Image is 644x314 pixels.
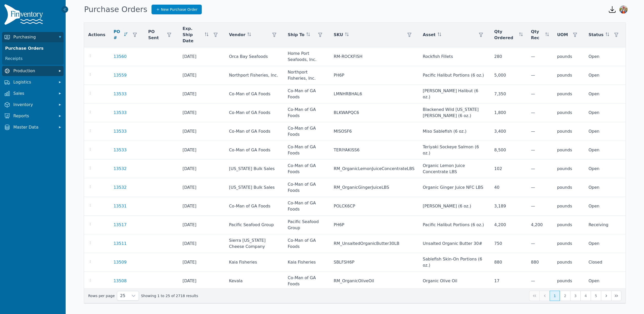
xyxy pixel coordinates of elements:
td: — [527,160,553,178]
button: Purchasing [2,32,64,42]
td: TERIYAKISS6 [329,141,419,160]
td: [DATE] [178,47,225,66]
td: pounds [553,66,585,85]
td: — [527,103,553,122]
td: Closed [584,253,626,272]
td: [DATE] [178,122,225,141]
img: Finventory [4,4,45,27]
td: SBLFSH6P [329,253,419,272]
span: PO # [114,29,122,41]
td: Kaia Fisheries [225,253,284,272]
td: POLCK6CP [329,197,419,216]
td: 3,189 [490,197,527,216]
span: Production [13,68,54,74]
span: Ship To [288,32,304,38]
td: [DATE] [178,272,225,290]
td: — [527,66,553,85]
td: pounds [553,85,585,103]
span: Purchasing [13,34,54,40]
td: Co-Man of GA Foods [284,234,329,253]
a: New Purchase Order [152,5,202,14]
td: Co-Man of GA Foods [225,141,284,160]
td: Unsalted Organic Butter 30# [419,234,490,253]
td: Co-Man of GA Foods [284,160,329,178]
span: Rows per page [117,291,128,300]
td: 1,800 [490,103,527,122]
td: pounds [553,160,585,178]
td: 17 [490,272,527,290]
td: Rockfish Fillets [419,47,490,66]
td: Sablefish Skin-On Portions (6 oz.) [419,253,490,272]
td: pounds [553,178,585,197]
td: [DATE] [178,216,225,234]
td: [PERSON_NAME] (6 oz.) [419,197,490,216]
td: Co-Man of GA Foods [284,122,329,141]
td: Organic Olive Oil [419,272,490,290]
td: Pacific Halibut Portions (6 oz.) [419,66,490,85]
td: 8,500 [490,141,527,160]
td: Orca Bay Seafoods [225,47,284,66]
td: [DATE] [178,141,225,160]
td: Kaia Fisheries [284,253,329,272]
td: [DATE] [178,234,225,253]
span: Exp. Ship Date [183,26,203,44]
button: Page 5 [591,291,601,301]
td: Open [584,47,626,66]
td: pounds [553,197,585,216]
td: Sierra [US_STATE] Cheese Company [225,234,284,253]
td: — [527,85,553,103]
span: Reports [13,113,54,119]
a: 13533 [114,91,127,97]
td: Miso Sablefish (6 oz.) [419,122,490,141]
td: PH6P [329,66,419,85]
td: 880 [527,253,553,272]
span: Asset [423,32,436,38]
button: Master Data [2,122,64,132]
h1: Purchase Orders [84,5,147,14]
a: 13533 [114,147,127,153]
span: Actions [88,32,105,38]
td: [DATE] [178,160,225,178]
button: Page 2 [560,291,570,301]
td: BLKWAPQC6 [329,103,419,122]
span: Vendor [229,32,245,38]
td: — [527,197,553,216]
td: [US_STATE] Bulk Sales [225,160,284,178]
td: Open [584,103,626,122]
td: Open [584,197,626,216]
a: Receipts [3,54,63,64]
button: Page 1 [550,291,560,301]
td: pounds [553,234,585,253]
td: Kevala [225,272,284,290]
span: PO Sent [148,29,162,41]
td: pounds [553,216,585,234]
td: — [527,178,553,197]
td: Home Port Seafoods, Inc. [284,47,329,66]
span: Logistics [13,79,54,85]
td: RM_OrganicLemonJuiceConcentrateLBS [329,160,419,178]
td: — [527,272,553,290]
button: Page 3 [570,291,580,301]
td: pounds [553,122,585,141]
td: [PERSON_NAME] Halibut (6 oz.) [419,85,490,103]
td: pounds [553,253,585,272]
td: Co-Man of GA Foods [284,178,329,197]
a: 13511 [114,240,127,247]
td: 40 [490,178,527,197]
a: 13560 [114,54,127,60]
span: Master Data [13,124,54,130]
span: New Purchase Order [161,7,198,12]
td: RM_OrganicOliveOil [329,272,419,290]
td: — [527,234,553,253]
td: Co-Man of GA Foods [225,122,284,141]
td: [DATE] [178,103,225,122]
td: pounds [553,141,585,160]
button: Production [2,66,64,76]
td: Co-Man of GA Foods [284,85,329,103]
img: Sera Wheeler [619,5,628,14]
button: Last Page [611,291,621,301]
span: Inventory [13,102,54,108]
a: 13532 [114,166,127,172]
a: 13517 [114,222,127,228]
td: RM_UnsaltedOrganicButter30LB [329,234,419,253]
